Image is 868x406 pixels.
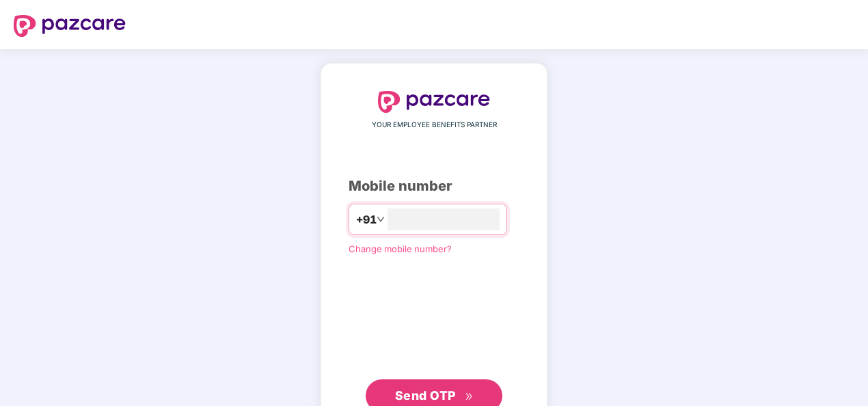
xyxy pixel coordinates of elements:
span: YOUR EMPLOYEE BENEFITS PARTNER [372,120,497,131]
span: +91 [356,211,377,228]
div: Mobile number [349,176,519,197]
img: logo [378,91,490,113]
span: double-right [465,392,474,401]
a: Change mobile number? [349,243,452,254]
img: logo [14,15,126,37]
span: down [377,215,385,224]
span: Send OTP [395,388,456,403]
